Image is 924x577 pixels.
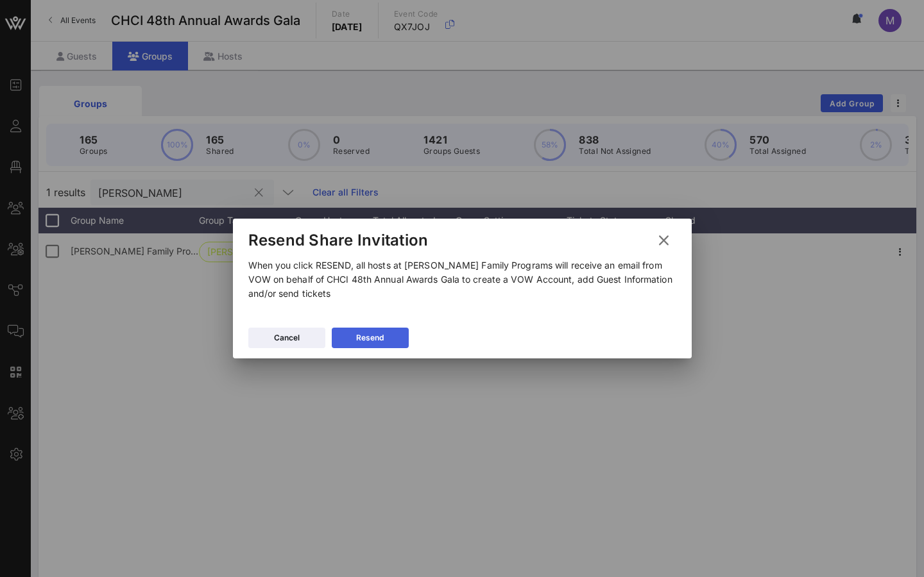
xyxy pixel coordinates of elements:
[274,331,300,344] div: Cancel
[248,258,676,301] p: When you click RESEND, all hosts at [PERSON_NAME] Family Programs will receive an email from VOW ...
[248,231,429,250] div: Resend Share Invitation
[248,328,325,348] button: Cancel
[356,331,384,344] div: Resend
[332,328,409,348] button: Resend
